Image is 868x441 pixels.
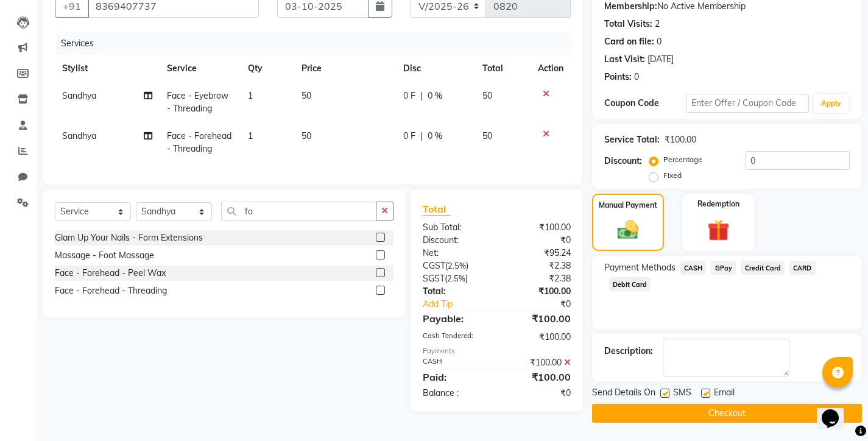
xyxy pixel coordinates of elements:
span: Face - Eyebrow - Threading [167,90,228,114]
th: Stylist [55,55,160,82]
iframe: chat widget [817,392,856,429]
span: Debit Card [609,277,651,291]
div: ₹100.00 [665,133,696,146]
div: ₹100.00 [496,356,579,369]
div: CASH [414,356,496,369]
th: Total [475,55,530,82]
div: ₹95.24 [496,247,579,259]
label: Redemption [697,199,739,210]
label: Fixed [663,170,682,181]
div: Points: [604,71,632,83]
div: ₹100.00 [496,370,579,384]
div: Sub Total: [414,221,496,234]
div: Total: [414,285,496,298]
div: ₹0 [510,298,580,311]
div: ₹0 [496,234,579,247]
div: ₹100.00 [496,331,579,344]
div: 0 [657,35,662,48]
span: 0 % [428,90,442,102]
div: Total Visits: [604,18,652,30]
span: 50 [482,90,492,101]
div: Massage - Foot Massage [55,249,154,262]
span: Sandhya [62,130,96,141]
div: Last Visit: [604,53,645,66]
div: Balance : [414,387,496,400]
div: 0 [634,71,639,83]
span: Send Details On [592,386,655,401]
div: ( ) [414,259,496,272]
div: Glam Up Your Nails - Form Extensions [55,231,203,244]
div: Service Total: [604,133,660,146]
img: _gift.svg [700,217,736,244]
div: Discount: [414,234,496,247]
div: ₹100.00 [496,311,579,326]
label: Percentage [663,154,702,165]
span: 50 [302,130,311,141]
div: Card on file: [604,35,654,48]
span: 2.5% [448,261,466,270]
button: Apply [814,94,849,113]
label: Manual Payment [599,200,657,211]
div: Description: [604,345,653,358]
div: 2 [655,18,660,30]
div: Paid: [414,370,496,384]
span: CASH [680,261,707,275]
div: ₹100.00 [496,221,579,234]
span: | [420,90,423,102]
th: Qty [241,55,294,82]
span: 50 [482,130,492,141]
div: Payments [423,346,571,356]
th: Price [294,55,396,82]
span: | [420,130,423,143]
span: CARD [789,261,816,275]
div: Coupon Code [604,97,686,110]
input: Search or Scan [221,202,376,220]
a: Add Tip [414,298,510,311]
span: SMS [673,386,691,401]
div: Net: [414,247,496,259]
div: Face - Forehead - Threading [55,284,167,297]
span: GPay [711,261,736,275]
div: ₹2.38 [496,272,579,285]
span: SGST [423,273,445,284]
input: Enter Offer / Coupon Code [686,94,809,113]
div: Services [56,32,580,55]
th: Service [160,55,240,82]
div: Discount: [604,155,642,168]
div: ₹2.38 [496,259,579,272]
img: _cash.svg [611,218,645,242]
div: Face - Forehead - Peel Wax [55,267,166,280]
span: 0 % [428,130,442,143]
span: 50 [302,90,311,101]
div: ( ) [414,272,496,285]
span: Total [423,203,451,216]
span: Credit Card [741,261,785,275]
span: CGST [423,260,445,271]
th: Action [531,55,571,82]
span: 1 [248,130,253,141]
div: [DATE] [647,53,674,66]
span: 2.5% [447,273,465,283]
button: Checkout [592,404,862,423]
div: ₹100.00 [496,285,579,298]
span: 1 [248,90,253,101]
span: Face - Forehead - Threading [167,130,231,154]
div: Payable: [414,311,496,326]
div: ₹0 [496,387,579,400]
span: 0 F [403,130,415,143]
span: 0 F [403,90,415,102]
span: Email [714,386,735,401]
span: Payment Methods [604,261,676,274]
span: Sandhya [62,90,96,101]
th: Disc [396,55,475,82]
div: Cash Tendered: [414,331,496,344]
